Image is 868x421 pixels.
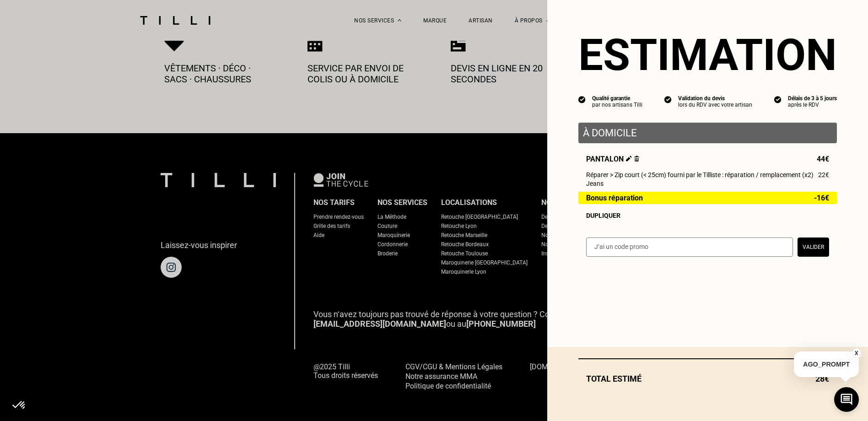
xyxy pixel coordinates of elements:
[817,155,829,163] span: 44€
[794,351,859,377] p: AGO_PROMPT
[664,95,672,103] img: icon list info
[788,95,837,102] div: Délais de 3 à 5 jours
[798,237,829,257] button: Valider
[852,348,861,358] button: X
[678,95,752,102] div: Validation du devis
[634,156,639,162] img: Supprimer
[586,155,639,163] span: Pantalon
[774,95,782,103] img: icon list info
[578,374,837,383] div: Total estimé
[586,171,814,178] span: Réparer > Zip court (< 25cm) fourni par le Tilliste : réparation / remplacement (x2)
[678,102,752,108] div: lors du RDV avec votre artisan
[592,95,642,102] div: Qualité garantie
[592,102,642,108] div: par nos artisans Tilli
[586,194,643,202] span: Bonus réparation
[583,127,832,139] p: À domicile
[814,194,829,202] span: -16€
[578,95,586,103] img: icon list info
[818,171,829,178] span: 22€
[586,237,793,257] input: J‘ai un code promo
[578,29,837,81] section: Estimation
[626,156,632,162] img: Éditer
[788,102,837,108] div: après le RDV
[586,180,604,187] span: Jeans
[586,212,829,219] div: Dupliquer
